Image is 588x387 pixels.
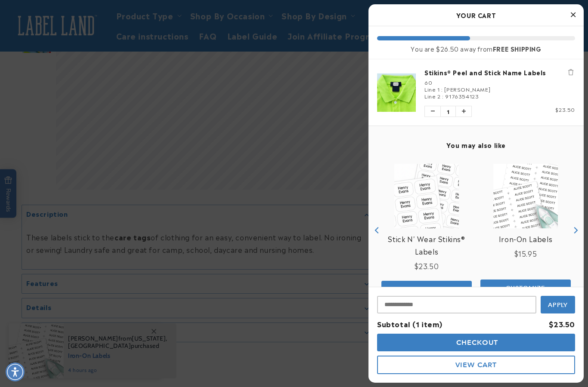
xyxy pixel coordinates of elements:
[445,92,479,100] span: 9176354123
[444,85,490,93] span: [PERSON_NAME]
[493,44,542,53] b: FREE SHIPPING
[454,338,498,347] span: Checkout
[381,281,472,298] button: Add the product, Stick N' Wear Stikins® Labels to Cart
[377,9,575,21] h2: Your Cart
[541,296,575,313] button: Apply
[407,286,446,293] span: Customize
[381,233,472,258] a: View Stick N' Wear Stikins® Labels
[499,233,552,245] a: View Iron-On Labels
[425,106,440,117] button: Decrease quantity of Stikins® Peel and Stick Name Labels
[377,73,416,112] img: Stikins® Peel and Stick Name Labels
[480,279,571,297] button: Add the product, Iron-On Labels to Cart
[514,248,537,258] span: $15.95
[28,10,65,18] h1: Chat with us
[371,224,384,237] button: Previous
[555,105,575,113] span: $23.50
[415,261,439,271] span: $23.50
[394,164,459,228] img: View Stick N' Wear Stikins® Labels
[493,164,558,228] img: Iron-On Labels - Label Land
[456,106,471,117] button: Increase quantity of Stikins® Peel and Stick Name Labels
[424,79,575,86] div: 60
[566,9,579,21] button: Close Cart
[377,155,476,306] div: product
[6,362,25,381] div: Accessibility Menu
[506,284,545,292] span: Customize
[548,301,568,309] span: Apply
[377,296,536,313] input: Input Discount
[566,68,575,77] button: Remove Stikins® Peel and Stick Name Labels
[442,92,444,100] span: :
[377,45,575,52] div: You are $26.50 away from
[455,361,497,369] span: View Cart
[424,92,441,100] span: Line 2
[424,85,440,93] span: Line 1
[377,59,575,126] li: product
[377,319,442,329] span: Subtotal (1 item)
[377,334,575,351] button: Checkout
[476,155,575,305] div: product
[4,3,74,25] button: Open gorgias live chat
[569,224,582,237] button: Next
[377,356,575,374] button: View Cart
[424,68,575,77] a: Stikins® Peel and Stick Name Labels
[440,106,456,117] span: 1
[377,141,575,149] h4: You may also like
[549,318,575,330] div: $23.50
[441,85,443,93] span: :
